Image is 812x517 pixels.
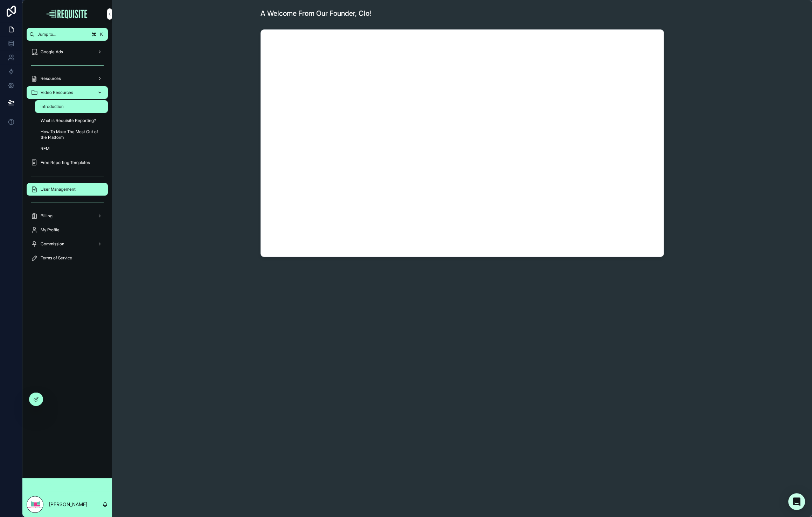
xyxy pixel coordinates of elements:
[27,86,108,99] a: Video Resources
[27,156,108,169] a: Free Reporting Templates
[27,482,56,488] span: Viewing as Ben
[27,28,108,41] button: Jump to...K
[261,30,664,257] iframe: Welcome to Requisite Reporting!
[41,129,101,140] span: How To Make The Most Out of the Platform
[27,46,108,58] a: Google Ads
[27,210,108,222] a: Billing
[41,213,53,219] span: Billing
[41,76,61,81] span: Resources
[41,227,60,233] span: My Profile
[27,224,108,236] a: My Profile
[788,493,805,510] div: Open Intercom Messenger
[27,72,108,85] a: Resources
[99,32,104,37] span: K
[41,49,63,55] span: Google Ads
[35,142,108,155] a: RFM
[27,238,108,250] a: Commission
[41,186,76,192] span: User Management
[35,100,108,113] a: Introduction
[27,183,108,196] a: User Management
[41,118,96,123] span: What is Requisite Reporting?
[41,104,64,109] span: Introduction
[41,241,64,247] span: Commission
[41,146,49,151] span: RFM
[41,90,73,95] span: Video Resources
[49,501,87,508] p: [PERSON_NAME]
[27,252,108,264] a: Terms of Service
[46,8,89,20] img: App logo
[22,41,112,273] div: scrollable content
[37,32,88,37] span: Jump to...
[35,114,108,127] a: What is Requisite Reporting?
[41,160,90,165] span: Free Reporting Templates
[261,8,371,18] h1: A Welcome From Our Founder, Clo!
[41,255,72,261] span: Terms of Service
[35,128,108,141] a: How To Make The Most Out of the Platform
